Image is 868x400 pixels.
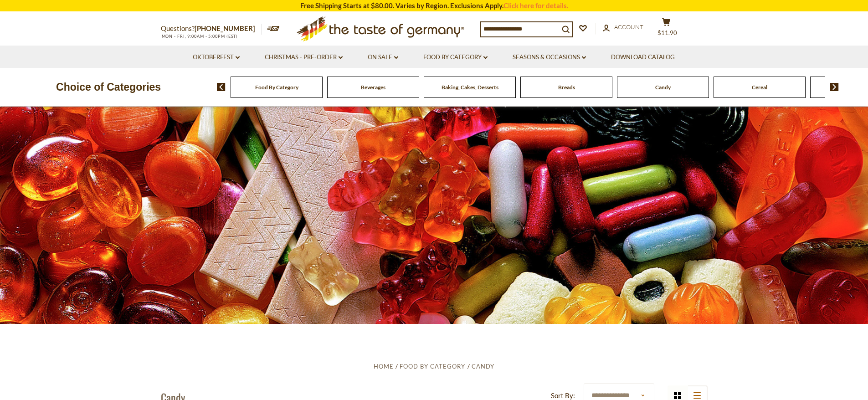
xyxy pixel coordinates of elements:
[611,52,675,62] a: Download Catalog
[513,52,586,62] a: Seasons & Occasions
[400,363,465,370] a: Food By Category
[265,52,343,62] a: Christmas - PRE-ORDER
[361,84,385,91] a: Beverages
[161,34,238,39] span: MON - FRI, 9:00AM - 5:00PM (EST)
[752,84,767,91] a: Cereal
[830,83,839,91] img: next arrow
[657,29,677,36] span: $11.90
[655,84,671,91] a: Candy
[368,52,398,62] a: On Sale
[614,23,643,31] span: Account
[472,363,494,370] a: Candy
[255,84,298,91] a: Food By Category
[217,83,226,91] img: previous arrow
[558,84,575,91] a: Breads
[161,23,262,35] p: Questions?
[374,363,394,370] a: Home
[193,52,240,62] a: Oktoberfest
[442,84,498,91] a: Baking, Cakes, Desserts
[603,22,643,32] a: Account
[195,24,255,32] a: [PHONE_NUMBER]
[423,52,488,62] a: Food By Category
[503,1,568,10] a: Click here for details.
[653,18,680,41] button: $11.90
